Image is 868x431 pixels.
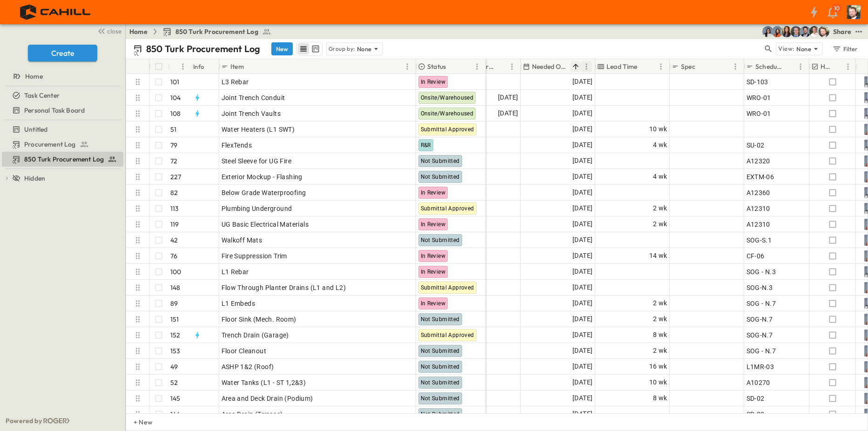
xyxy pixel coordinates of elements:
a: 850 Turk Procurement Log [162,27,271,36]
button: Sort [571,61,581,72]
p: View: [778,44,794,54]
span: 850 Turk Procurement Log [24,155,104,164]
span: 2 wk [653,314,667,324]
span: Not Submitted [421,364,460,370]
p: 72 [170,156,177,166]
p: None [357,44,372,54]
img: Profile Picture [847,5,861,19]
p: 108 [170,109,181,118]
img: Kim Bowen (kbowen@cahill-sf.com) [781,26,792,37]
button: Sort [785,61,795,72]
span: [DATE] [572,124,592,135]
span: Submittal Approved [421,205,474,212]
span: Submittal Approved [421,126,474,133]
a: Personal Task Board [2,104,121,117]
span: [DATE] [572,298,592,309]
span: [DATE] [572,235,592,245]
button: Menu [795,61,806,72]
div: Personal Task Boardtest [2,103,123,118]
p: 113 [170,204,179,213]
p: 152 [170,330,181,340]
span: Personal Task Board [24,106,85,115]
span: Not Submitted [421,316,460,323]
span: 4 wk [653,171,667,182]
span: SOG - N.7 [747,299,776,308]
span: In Review [421,79,446,85]
span: [DATE] [572,171,592,182]
span: L1 Embeds [222,299,256,308]
p: 151 [170,315,179,324]
span: [DATE] [572,314,592,324]
span: R&R [421,142,431,148]
span: 10 wk [649,124,667,135]
span: WRO-01 [747,93,771,102]
span: Not Submitted [421,348,460,354]
div: Procurement Logtest [2,137,123,152]
span: 2 wk [653,203,667,214]
span: [DATE] [572,250,592,261]
p: 227 [170,172,182,182]
span: In Review [421,189,446,196]
p: 146 [170,410,181,419]
span: SOG - N.7 [747,346,776,356]
span: [DATE] [572,219,592,229]
button: Menu [581,61,592,72]
p: Item [230,62,244,71]
button: Menu [471,61,483,72]
div: table view [296,42,323,56]
p: 52 [170,378,178,387]
span: Joint Trench Conduit [222,93,285,102]
p: 49 [170,362,178,371]
p: 153 [170,346,181,356]
a: Untitled [2,123,121,136]
button: close [94,24,123,37]
span: WRO-01 [747,109,771,118]
span: Not Submitted [421,237,460,243]
span: Flow Through Planter Drains (L1 and L2) [222,283,346,292]
span: 850 Turk Procurement Log [175,27,258,36]
span: Trench Drain (Garage) [222,330,289,340]
div: 850 Turk Procurement Logtest [2,152,123,167]
button: Menu [730,61,741,72]
div: Info [193,54,204,80]
span: 14 wk [649,250,667,261]
span: [DATE] [572,377,592,388]
p: 104 [170,93,181,102]
div: Filter [832,44,858,54]
span: [DATE] [572,155,592,166]
button: Menu [506,61,518,72]
span: FlexTends [222,141,252,150]
img: Daniel Esposito (desposito@cahill-sf.com) [818,26,829,37]
span: SD-02 [747,394,765,403]
span: In Review [421,269,446,275]
span: 2 wk [653,298,667,309]
span: SD-103 [747,77,768,87]
button: Menu [402,61,413,72]
span: A12310 [747,220,770,229]
span: A12310 [747,204,770,213]
p: 89 [170,299,178,308]
span: In Review [421,253,446,259]
p: 100 [170,267,182,276]
span: Joint Trench Vaults [222,109,281,118]
p: 76 [170,251,177,261]
span: Floor Cleanout [222,346,267,356]
a: Procurement Log [2,138,121,151]
a: Home [129,27,148,36]
button: Filter [828,42,861,55]
span: 4 wk [653,140,667,150]
span: SOG-N.7 [747,330,773,340]
span: 10 wk [649,377,667,388]
p: Schedule ID [755,62,783,71]
span: A10270 [747,378,770,387]
span: SOG - N.3 [747,267,776,276]
p: 145 [170,394,181,403]
button: Sort [697,61,707,72]
div: Untitledtest [2,122,123,137]
span: [DATE] [572,409,592,419]
span: SD-02 [747,410,765,419]
p: + New [134,418,139,427]
span: Area Drain (Terrace) [222,410,283,419]
p: 51 [170,125,176,134]
p: 101 [170,77,180,87]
